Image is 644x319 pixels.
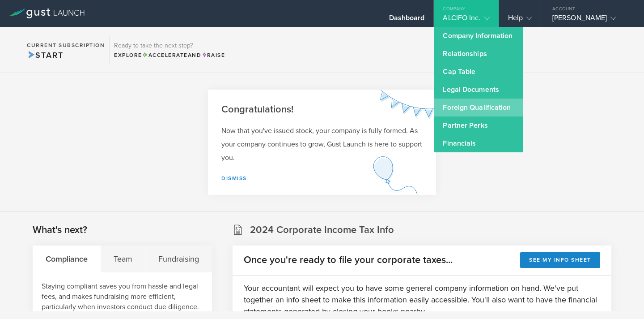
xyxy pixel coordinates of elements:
div: Team [101,246,145,272]
span: Accelerate [142,52,188,58]
span: Start [27,50,63,60]
button: See my info sheet [520,252,600,268]
div: [PERSON_NAME] [552,13,628,27]
div: Ready to take the next step?ExploreAccelerateandRaise [109,36,229,64]
div: Help [508,13,532,27]
div: Explore [114,51,225,59]
div: Dashboard [389,13,425,27]
h2: Current Subscription [27,43,105,48]
h2: Once you're ready to file your corporate taxes... [244,254,453,267]
p: Now that you've issued stock, your company is fully formed. As your company continues to grow, Gu... [221,124,423,164]
h2: 2024 Corporate Income Tax Info [250,224,394,237]
div: Compliance [33,246,101,272]
span: and [142,52,202,58]
a: Dismiss [221,175,247,181]
p: Your accountant will expect you to have some general company information on hand. We've put toget... [244,282,600,317]
h2: Congratulations! [221,103,423,116]
iframe: Chat Widget [599,276,644,319]
span: Raise [201,52,225,58]
div: ALCIFO Inc. [443,13,489,27]
div: Fundraising [145,246,212,272]
h3: Ready to take the next step? [114,43,225,49]
h2: What's next? [33,224,87,237]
